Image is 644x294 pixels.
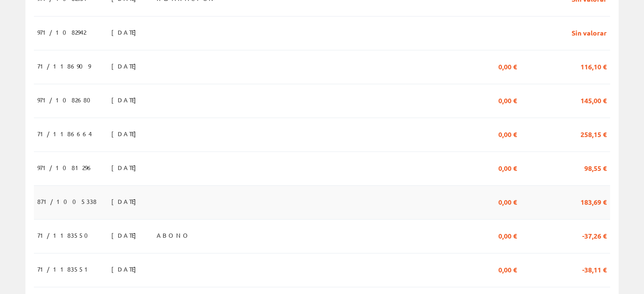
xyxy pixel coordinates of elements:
font: 183,69 € [580,198,607,206]
font: 145,00 € [580,96,607,105]
font: 71/1186909 [37,62,91,70]
font: 71/1183550 [37,231,93,239]
font: 971/1081296 [37,164,93,171]
font: 971/1082680 [37,96,96,104]
font: ABONO [157,231,191,239]
font: 0,00 € [498,198,517,206]
font: 258,15 € [580,130,607,139]
font: [DATE] [111,265,141,273]
font: 0,00 € [498,231,517,240]
font: 98,55 € [584,164,607,173]
font: 871/1005338 [37,198,97,205]
font: [DATE] [111,130,141,137]
font: 116,10 € [580,62,607,71]
font: 0,00 € [498,130,517,139]
font: 0,00 € [498,164,517,173]
font: 0,00 € [498,62,517,71]
font: 971/1082942 [37,28,86,36]
font: 71/1183551 [37,265,91,273]
font: 0,00 € [498,96,517,105]
font: -37,26 € [582,231,607,240]
font: Sin valorar [572,28,607,37]
font: 0,00 € [498,265,517,274]
font: [DATE] [111,62,141,70]
font: [DATE] [111,231,141,239]
font: [DATE] [111,198,141,205]
font: 71/1186664 [37,130,92,137]
font: [DATE] [111,164,141,171]
font: [DATE] [111,96,141,104]
font: [DATE] [111,28,141,36]
font: -38,11 € [582,265,607,274]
